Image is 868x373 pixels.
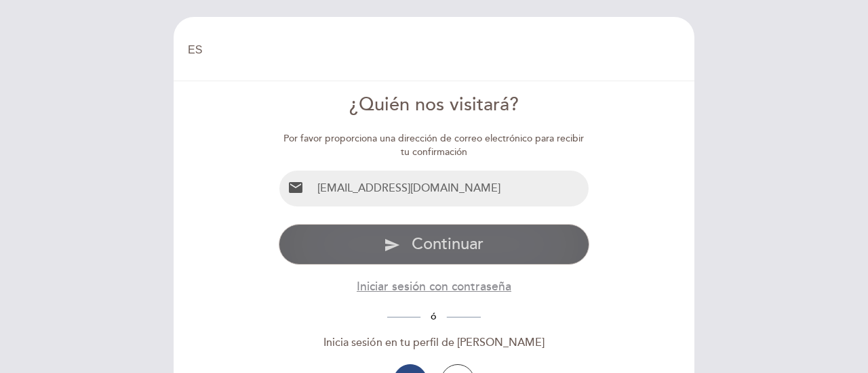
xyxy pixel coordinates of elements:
input: Email [312,171,589,206]
span: ó [420,311,447,322]
button: Iniciar sesión con contraseña [357,278,511,295]
div: ¿Quién nos visitará? [279,92,590,118]
div: Por favor proporciona una dirección de correo electrónico para recibir tu confirmación [279,132,590,159]
button: send Continuar [279,224,590,265]
i: email [288,179,304,196]
i: send [384,237,400,253]
div: Inicia sesión en tu perfil de [PERSON_NAME] [279,335,590,351]
span: Continuar [412,234,484,254]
